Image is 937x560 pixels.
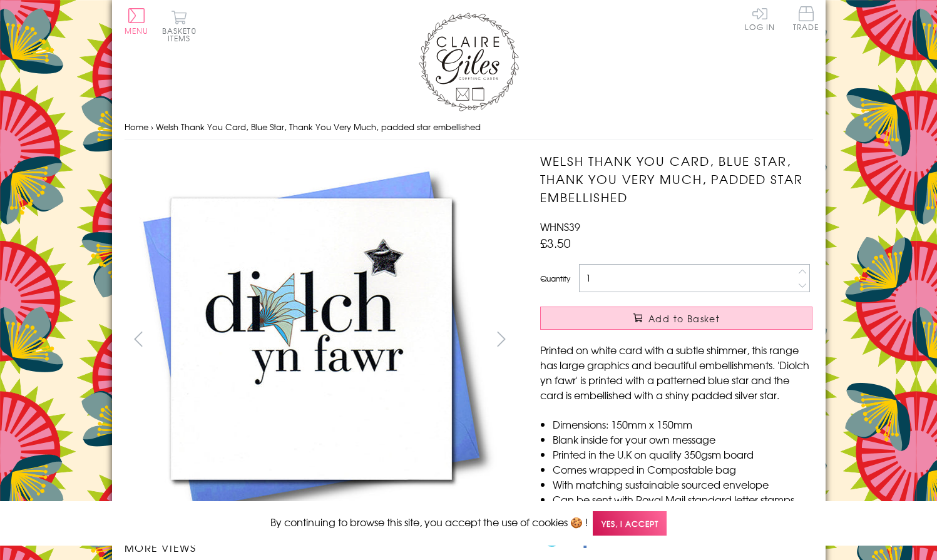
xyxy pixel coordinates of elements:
button: Basket0 items [162,10,197,42]
li: Dimensions: 150mm x 150mm [553,417,812,432]
li: Can be sent with Royal Mail standard letter stamps [553,492,812,507]
label: Quantity [540,273,570,284]
span: 0 items [168,25,197,44]
a: Trade [793,6,819,33]
span: Add to Basket [648,312,720,325]
img: Welsh Thank You Card, Blue Star, Thank You Very Much, padded star embellished [125,152,500,527]
span: › [151,121,153,133]
a: Home [125,121,148,133]
span: Yes, I accept [593,511,667,536]
span: £3.50 [540,234,571,252]
li: Comes wrapped in Compostable bag [553,462,812,477]
li: With matching sustainable sourced envelope [553,477,812,492]
li: Blank inside for your own message [553,432,812,447]
h1: Welsh Thank You Card, Blue Star, Thank You Very Much, padded star embellished [540,152,812,206]
button: Add to Basket [540,307,812,330]
p: Printed on white card with a subtle shimmer, this range has large graphics and beautiful embellis... [540,342,812,402]
span: Welsh Thank You Card, Blue Star, Thank You Very Much, padded star embellished [156,121,481,133]
button: prev [125,325,153,353]
button: Menu [125,8,149,34]
img: Claire Giles Greetings Cards [419,13,519,111]
li: Printed in the U.K on quality 350gsm board [553,447,812,462]
h3: More views [125,540,516,555]
span: Menu [125,25,149,36]
a: Log In [745,6,775,31]
span: WHNS39 [540,219,580,234]
nav: breadcrumbs [125,115,813,140]
button: next [487,325,515,353]
span: Trade [793,6,819,31]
